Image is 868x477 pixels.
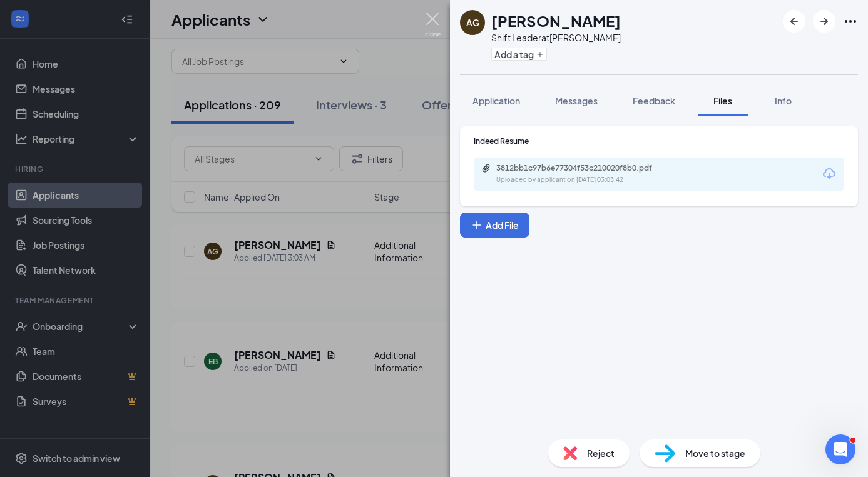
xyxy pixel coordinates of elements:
[787,14,802,29] svg: ArrowLeftNew
[775,95,792,106] span: Info
[472,95,520,106] span: Application
[474,136,844,146] div: Indeed Resume
[713,95,732,106] span: Files
[685,446,745,460] span: Move to stage
[817,14,832,29] svg: ArrowRight
[496,163,671,173] div: 3812bb1c97b6e77304f53c210020f8b0.pdf
[466,16,479,29] div: AG
[843,14,858,29] svg: Ellipses
[471,219,483,231] svg: Plus
[536,51,544,58] svg: Plus
[825,434,855,464] iframe: Intercom live chat
[822,166,837,181] svg: Download
[783,10,805,33] button: ArrowLeftNew
[496,175,684,185] div: Uploaded by applicant on [DATE] 03:03:42
[491,31,621,44] div: Shift Leader at [PERSON_NAME]
[555,95,598,106] span: Messages
[481,163,491,173] svg: Paperclip
[633,95,675,106] span: Feedback
[491,48,547,61] button: PlusAdd a tag
[587,446,615,460] span: Reject
[491,10,621,31] h1: [PERSON_NAME]
[460,213,529,238] button: Add FilePlus
[813,10,835,33] button: ArrowRight
[481,163,684,185] a: Paperclip3812bb1c97b6e77304f53c210020f8b0.pdfUploaded by applicant on [DATE] 03:03:42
